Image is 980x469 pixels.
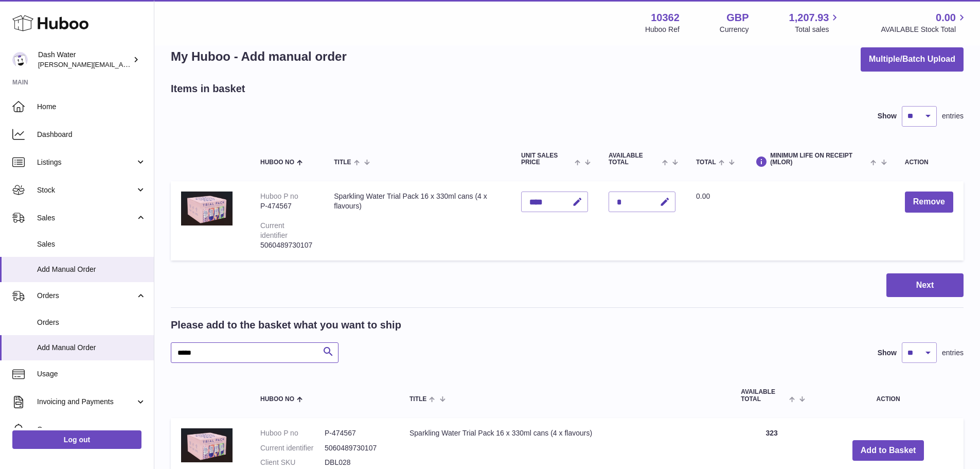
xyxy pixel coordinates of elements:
h2: Items in basket [171,82,245,96]
span: Stock [37,185,135,195]
img: Sparkling Water Trial Pack 16 x 330ml cans (4 x flavours) [181,428,233,462]
span: Total [696,159,716,166]
span: Orders [37,318,146,327]
a: Log out [12,430,141,449]
label: Show [878,348,897,358]
strong: 10362 [651,11,680,25]
strong: GBP [726,11,749,25]
dd: P-474567 [325,428,389,438]
span: AVAILABLE Total [609,152,660,166]
dt: Client SKU [260,458,325,467]
button: Next [886,273,964,298]
span: Title [334,159,351,166]
img: james@dash-water.com [12,52,28,67]
button: Add to Basket [852,440,924,461]
div: 5060489730107 [260,240,313,250]
span: AVAILABLE Stock Total [881,25,968,34]
span: Unit Sales Price [521,152,572,166]
span: Cases [37,425,146,435]
span: Add Manual Order [37,265,146,274]
span: 0.00 [696,192,710,200]
div: Dash Water [38,50,131,70]
a: 0.00 AVAILABLE Stock Total [881,11,968,34]
span: Huboo no [260,396,294,403]
span: Home [37,102,146,112]
span: entries [942,111,964,121]
th: Action [813,378,964,412]
span: 1,207.93 [789,11,829,25]
dd: DBL028 [325,458,389,467]
span: Orders [37,291,135,301]
div: P-474567 [260,201,313,211]
span: Sales [37,239,146,249]
span: [PERSON_NAME][EMAIL_ADDRESS][DOMAIN_NAME] [38,60,206,68]
h1: My Huboo - Add manual order [171,48,347,65]
a: 1,207.93 Total sales [789,11,841,34]
button: Multiple/Batch Upload [861,47,964,72]
span: Listings [37,158,135,167]
span: Dashboard [37,130,146,140]
span: 0.00 [936,11,956,25]
img: Sparkling Water Trial Pack 16 x 330ml cans (4 x flavours) [181,192,233,225]
span: AVAILABLE Total [741,389,787,402]
div: Huboo Ref [645,25,680,34]
dd: 5060489730107 [325,443,389,453]
td: Sparkling Water Trial Pack 16 x 330ml cans (4 x flavours) [324,181,511,260]
span: Minimum Life On Receipt (MLOR) [770,152,868,166]
div: Action [905,159,953,166]
span: entries [942,348,964,358]
span: Sales [37,213,135,223]
span: Invoicing and Payments [37,397,135,407]
h2: Please add to the basket what you want to ship [171,318,401,332]
button: Remove [905,192,953,213]
div: Currency [720,25,749,34]
span: Huboo no [260,159,294,166]
dt: Huboo P no [260,428,325,438]
span: Add Manual Order [37,343,146,353]
span: Usage [37,369,146,379]
label: Show [878,111,897,121]
span: Title [409,396,426,403]
div: Huboo P no [260,192,298,200]
div: Current identifier [260,221,288,239]
dt: Current identifier [260,443,325,453]
span: Total sales [795,25,841,34]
